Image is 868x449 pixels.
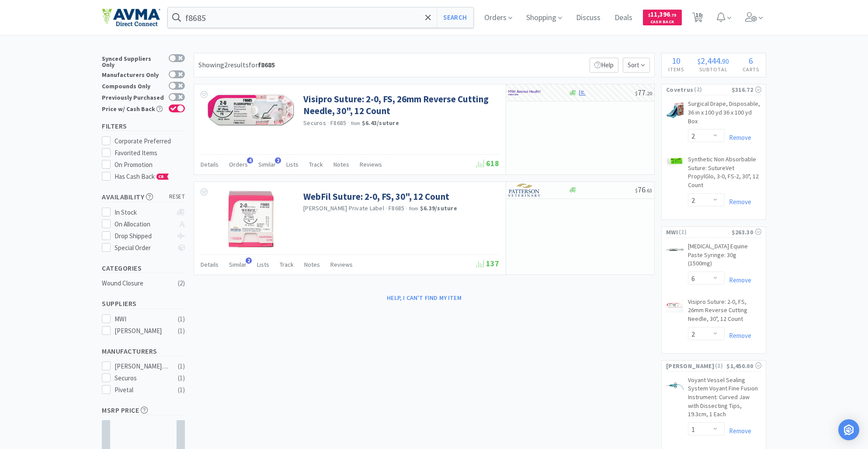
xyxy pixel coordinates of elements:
div: . [691,56,736,65]
span: Lists [286,160,299,168]
span: [PERSON_NAME] [666,361,714,371]
span: Notes [333,160,349,168]
span: F8685 [389,204,404,212]
div: Corporate Preferred [115,136,185,146]
div: Open Intercom Messenger [838,419,859,440]
h5: Categories [102,263,185,273]
h4: Subtotal [691,65,736,73]
div: Securos [115,373,169,383]
span: Covetrus [666,85,693,94]
h5: Filters [102,121,185,131]
span: $ [648,12,650,18]
span: Details [201,160,219,168]
span: 90 [722,57,729,66]
span: · [385,204,387,212]
div: In Stock [115,207,173,218]
span: from [351,120,361,126]
span: CB [157,174,166,179]
div: Compounds Only [102,82,164,89]
div: Previously Purchased [102,93,164,101]
div: Wound Closure [102,278,173,289]
span: $ [635,90,638,97]
span: Similar [258,160,276,168]
a: Visipro Suture: 2-0, FS, 26mm Reverse Cutting Needle, 30", 12 Count [688,298,761,327]
a: $11,396.75Cash Back [643,6,682,29]
a: Discuss [573,14,604,22]
span: ( 2 ) [678,228,732,237]
span: F8685 [330,119,346,127]
span: . 63 [646,187,652,194]
span: Reviews [360,160,382,168]
span: Orders [229,160,248,168]
span: · [347,119,349,127]
h5: Manufacturers [102,346,185,356]
img: 62e46d44ff24470095c759d2fde27653_27840.png [666,101,684,119]
div: Special Order [115,243,173,253]
span: for [249,60,275,69]
a: Remove [725,198,751,206]
span: 76 [635,184,652,195]
h5: Suppliers [102,299,185,309]
span: Has Cash Back [115,172,169,181]
div: ( 1 ) [178,326,185,336]
a: 10 [689,15,707,23]
strong: f8685 [258,60,275,69]
img: f6b2451649754179b5b4e0c70c3f7cb0_2.png [508,86,541,99]
span: Notes [304,261,320,268]
span: . 75 [670,12,677,18]
a: Remove [725,331,751,340]
span: 618 [476,158,499,168]
a: Securos [303,119,326,127]
img: 9ff2dd70295f4fb0862e3c90c4deffa9_19306.png [666,157,684,167]
h5: MSRP Price [102,405,185,415]
a: [MEDICAL_DATA] Equine Paste Syringe: 30g (1500mg) [688,242,761,271]
span: Similar [229,261,247,268]
button: Help, I can't find my item [382,290,467,305]
div: Favorited Items [115,148,185,158]
a: Remove [725,427,751,435]
span: Cash Back [648,20,677,25]
span: 2,444 [701,55,720,66]
span: Details [201,261,219,268]
p: Help [590,58,618,73]
span: Sort [623,58,650,73]
div: $1,450.00 [726,361,761,371]
strong: $6.43 / suture [362,119,399,127]
img: e4e33dab9f054f5782a47901c742baa9_102.png [102,8,160,27]
img: 6e94083de0a841d1878004b5862e5195_15750.png [666,299,684,313]
span: from [409,205,419,212]
a: Remove [725,133,751,142]
div: $316.72 [732,85,761,94]
h4: Carts [736,65,766,73]
span: 10 [672,55,681,66]
span: $ [635,187,638,194]
div: MWI [115,314,169,324]
div: Synced Suppliers Only [102,54,164,68]
span: . 20 [646,90,652,97]
span: Track [309,160,323,168]
span: 2 [275,157,281,164]
img: f5e969b455434c6296c6d81ef179fa71_3.png [508,184,541,197]
a: WebFil Suture: 2-0, FS, 30", 12 Count [303,191,449,202]
a: Visipro Suture: 2-0, FS, 26mm Reverse Cutting Needle, 30", 12 Count [303,93,497,117]
span: Reviews [330,261,353,268]
span: 4 [247,157,253,164]
span: ( 2 ) [714,362,726,370]
div: Price w/ Cash Back [102,104,164,112]
a: Deals [611,14,636,22]
div: [PERSON_NAME] [115,326,169,336]
img: 96fd22d91f16469a94d1bab723aa1709_76485.jpeg [222,191,279,247]
div: $263.30 [732,227,761,237]
span: Track [280,261,294,268]
img: ed9d34a23db14bb095d959f39be637a2_6760.png [666,248,684,251]
img: 2ae2394486ad47a2bd26ce8e7d7e73e6_38651.png [207,93,295,127]
span: 6 [749,55,753,66]
div: ( 1 ) [178,361,185,372]
span: 2 [246,258,252,264]
span: 137 [476,258,499,268]
a: Synthetic Non Absorbable Suture: SutureVet PropylGlo, 3-0, FS-2, 30", 12 Count [688,155,761,193]
span: Lists [257,261,269,268]
span: reset [169,192,185,202]
div: ( 2 ) [178,278,185,289]
img: b5a51d9582dc415a9fe80f4e5ea31206_319127.jpeg [666,378,684,395]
